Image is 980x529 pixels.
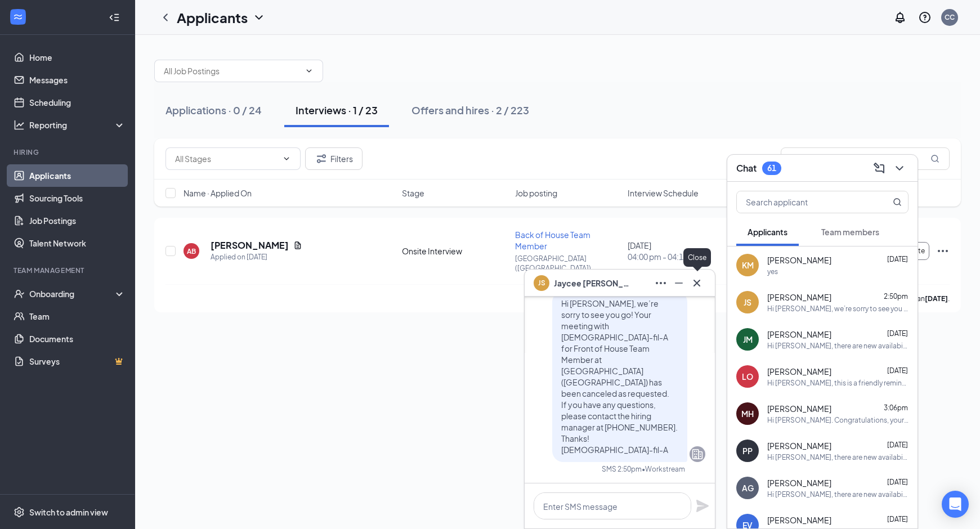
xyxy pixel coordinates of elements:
button: ComposeMessage [870,159,888,177]
span: 2:50pm [884,292,908,301]
span: [PERSON_NAME] [767,329,831,340]
svg: MagnifyingGlass [893,198,902,207]
div: Applications · 0 / 24 [165,103,262,117]
span: Applicants [748,227,787,237]
div: KM [742,259,754,271]
svg: ComposeMessage [872,162,886,175]
svg: Minimize [672,276,686,290]
div: Close [683,248,711,267]
span: [PERSON_NAME] [767,477,831,488]
input: Search in interviews [781,147,950,170]
button: Cross [688,274,706,292]
b: [DATE] [925,294,948,303]
a: Applicants [29,164,126,187]
a: Home [29,46,126,69]
div: [DATE] [628,240,733,262]
svg: Cross [690,276,704,290]
svg: Plane [696,499,709,513]
svg: ChevronLeft [159,11,172,24]
a: Talent Network [29,232,126,254]
svg: Company [691,447,704,461]
svg: Ellipses [936,244,950,258]
button: Ellipses [652,274,670,292]
div: Hi [PERSON_NAME], this is a friendly reminder. Please select an interview time slot for your Fron... [767,378,909,388]
div: AB [187,246,196,256]
span: Stage [402,187,424,199]
input: All Job Postings [164,65,300,77]
div: JS [744,297,751,308]
svg: ChevronDown [893,162,906,175]
span: Back of House Team Member [515,230,590,251]
span: [PERSON_NAME] [767,514,831,526]
div: Hi [PERSON_NAME]. Congratulations, your onsite interview with [DEMOGRAPHIC_DATA]-fil-A for Front ... [767,415,909,425]
svg: Collapse [109,12,120,23]
svg: ChevronDown [282,154,291,163]
svg: WorkstreamLogo [12,11,24,23]
div: AG [742,482,754,494]
div: Hi [PERSON_NAME], there are new availabilities for an interview. This is a reminder to schedule y... [767,490,909,499]
span: [PERSON_NAME] [767,403,831,414]
a: Scheduling [29,91,126,114]
svg: Filter [315,152,328,165]
span: Jaycee [PERSON_NAME] [554,277,633,289]
a: SurveysCrown [29,350,126,373]
div: PP [742,445,753,456]
div: Hi [PERSON_NAME], there are new availabilities for an interview. This is a reminder to schedule y... [767,452,909,462]
svg: Ellipses [654,276,668,290]
div: Hi [PERSON_NAME], there are new availabilities for an interview. This is a reminder to schedule y... [767,341,909,351]
div: MH [741,408,754,419]
a: Messages [29,69,126,91]
svg: Settings [14,506,25,518]
div: JM [743,334,753,345]
span: [DATE] [887,329,908,338]
div: Open Intercom Messenger [942,491,969,518]
a: Job Postings [29,209,126,232]
div: Interviews · 1 / 23 [296,103,378,117]
button: Filter Filters [305,147,363,170]
span: 04:00 pm - 04:15 pm [628,251,733,262]
div: Offers and hires · 2 / 223 [411,103,529,117]
span: • Workstream [642,464,685,474]
span: 3:06pm [884,404,908,412]
span: [DATE] [887,441,908,449]
h5: [PERSON_NAME] [211,239,289,252]
a: Team [29,305,126,328]
input: All Stages [175,153,278,165]
span: Team members [821,227,879,237]
div: Switch to admin view [29,506,108,518]
h1: Applicants [177,8,248,27]
svg: Analysis [14,119,25,131]
svg: ChevronDown [252,11,266,24]
button: Minimize [670,274,688,292]
span: [PERSON_NAME] [767,440,831,451]
span: [PERSON_NAME] [767,292,831,303]
a: Documents [29,328,126,350]
svg: ChevronDown [305,66,314,75]
div: LO [742,371,753,382]
span: Job posting [515,187,557,199]
span: [PERSON_NAME] [767,366,831,377]
span: [DATE] [887,478,908,486]
p: [GEOGRAPHIC_DATA] ([GEOGRAPHIC_DATA]) [515,254,621,273]
svg: QuestionInfo [918,11,932,24]
span: Interview Schedule [628,187,699,199]
span: Hi [PERSON_NAME], we’re sorry to see you go! Your meeting with [DEMOGRAPHIC_DATA]-fil-A for Front... [561,298,678,455]
div: yes [767,267,778,276]
span: Name · Applied On [184,187,252,199]
div: Hi [PERSON_NAME], we’re sorry to see you go! Your meeting with [DEMOGRAPHIC_DATA]-fil-A for Front... [767,304,909,313]
div: 61 [767,163,776,173]
div: SMS 2:50pm [602,464,642,474]
span: [DATE] [887,366,908,375]
h3: Chat [736,162,757,174]
svg: Document [293,241,302,250]
span: [PERSON_NAME] [767,254,831,266]
div: Onboarding [29,288,116,299]
div: Applied on [DATE] [211,252,302,263]
input: Search applicant [737,191,870,213]
div: Team Management [14,266,123,275]
button: ChevronDown [890,159,909,177]
span: [DATE] [887,255,908,263]
svg: MagnifyingGlass [930,154,939,163]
